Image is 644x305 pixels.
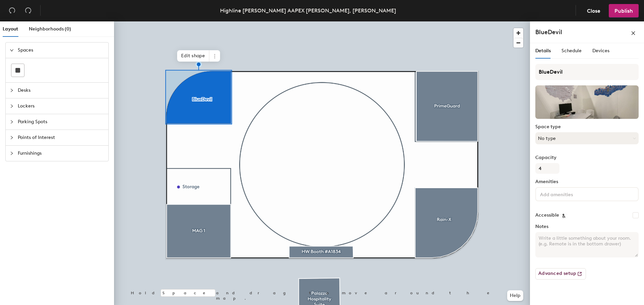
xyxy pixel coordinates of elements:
[177,50,209,62] span: Edit shape
[581,4,606,17] button: Close
[587,8,600,14] span: Close
[507,290,523,301] button: Help
[29,26,71,32] span: Neighborhoods (0)
[18,114,104,130] span: Parking Spots
[18,98,104,114] span: Lockers
[614,8,633,14] span: Publish
[18,146,104,161] span: Furnishings
[10,136,14,140] span: collapsed
[220,6,396,15] div: Highline [PERSON_NAME] AAPEX [PERSON_NAME], [PERSON_NAME]
[10,88,14,92] span: collapsed
[21,4,35,17] button: Redo (⌘ + ⇧ + Z)
[18,130,104,145] span: Points of Interest
[535,48,551,54] span: Details
[535,124,639,130] label: Space type
[535,268,586,280] button: Advanced setup
[18,83,104,98] span: Desks
[535,224,639,229] label: Notes
[10,151,14,155] span: collapsed
[609,4,639,17] button: Publish
[535,155,639,160] label: Capacity
[10,48,14,52] span: expanded
[535,85,639,119] img: The space named BlueDevil
[539,190,599,198] input: Add amenities
[535,28,562,36] h4: BlueDevil
[10,120,14,124] span: collapsed
[535,179,639,184] label: Amenities
[535,132,639,144] button: No type
[631,31,636,35] span: close
[561,48,582,54] span: Schedule
[18,43,104,58] span: Spaces
[3,26,18,32] span: Layout
[5,4,19,17] button: Undo (⌘ + Z)
[535,213,559,218] label: Accessible
[10,104,14,108] span: collapsed
[592,48,609,54] span: Devices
